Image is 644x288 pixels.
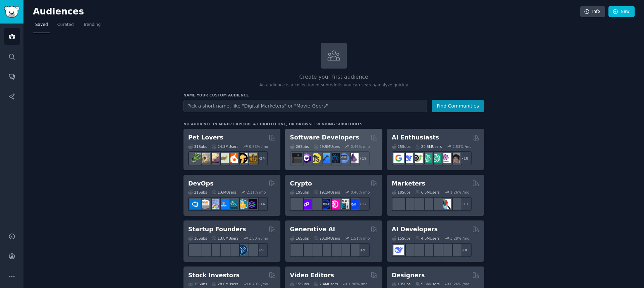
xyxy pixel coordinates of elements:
img: AIDevelopersSociety [450,245,460,255]
img: GoogleGeminiAI [393,153,404,163]
div: 19 Sub s [290,190,309,195]
div: 1.6M Users [212,190,236,195]
img: AItoolsCatalog [412,153,423,163]
img: iOSProgramming [320,153,330,163]
div: 15 Sub s [392,236,411,241]
h2: Pet Lovers [188,133,223,142]
div: 25 Sub s [392,144,411,149]
img: starryai [339,245,349,255]
img: LangChain [403,245,413,255]
img: OpenSourceAI [431,245,441,255]
img: MarketingResearch [440,199,451,209]
h2: Startup Founders [188,225,246,234]
div: + 18 [458,151,472,165]
img: DeepSeek [393,245,404,255]
div: 15 Sub s [188,282,207,286]
div: 19.1M Users [314,190,340,195]
img: chatgpt_prompts_ [431,153,441,163]
div: + 19 [356,151,370,165]
img: DevOpsLinks [218,199,229,209]
div: 0.83 % /mo [249,144,268,149]
img: leopardgeckos [209,153,219,163]
h2: DevOps [188,179,214,188]
div: 9.8M Users [415,282,440,286]
img: SaaS [200,245,210,255]
img: DreamBooth [348,245,359,255]
img: ethstaker [311,199,321,209]
a: Curated [55,19,76,33]
img: dalle2 [301,245,312,255]
div: 29.9M Users [314,144,340,149]
img: growmybusiness [247,245,257,255]
h2: Marketers [392,179,425,188]
img: content_marketing [393,199,404,209]
div: 26 Sub s [290,144,309,149]
a: New [608,6,635,17]
h2: Software Developers [290,133,359,142]
p: An audience is a collection of subreddits you can search/analyze quickly [183,82,484,88]
img: PetAdvice [237,153,248,163]
img: googleads [431,199,441,209]
img: elixir [348,153,359,163]
div: 28.6M Users [212,282,238,286]
img: ycombinator [218,245,229,255]
h2: AI Enthusiasts [392,133,439,142]
img: Docker_DevOps [209,199,219,209]
div: 2.4M Users [314,282,338,286]
div: 0.70 % /mo [249,282,268,286]
img: MistralAI [422,245,432,255]
div: + 9 [254,243,268,257]
div: No audience in mind? Explore a curated one, or browse . [183,122,364,126]
img: FluxAI [329,245,340,255]
img: bigseo [403,199,413,209]
div: 1.26 % /mo [450,190,469,195]
div: + 14 [254,197,268,211]
img: herpetology [190,153,201,163]
img: defiblockchain [329,199,340,209]
h2: AI Developers [392,225,438,234]
h2: Generative AI [290,225,335,234]
img: ArtificalIntelligence [450,153,460,163]
h2: Crypto [290,179,312,188]
div: 0.26 % /mo [450,282,469,286]
div: 13 Sub s [392,282,411,286]
img: cockatiel [228,153,238,163]
img: llmops [440,245,451,255]
a: Saved [33,19,50,33]
img: Entrepreneurship [237,245,248,255]
img: aivideo [292,245,302,255]
span: Trending [83,22,101,28]
img: reactnative [329,153,340,163]
img: indiehackers [228,245,238,255]
div: 16 Sub s [188,236,207,241]
span: Saved [35,22,48,28]
div: 0.45 % /mo [351,144,370,149]
a: trending subreddits [314,122,362,126]
img: Emailmarketing [422,199,432,209]
h2: Stock Investors [188,271,239,280]
img: deepdream [311,245,321,255]
img: AWS_Certified_Experts [200,199,210,209]
h3: Name your custom audience [183,93,484,97]
div: 16 Sub s [290,236,309,241]
img: learnjavascript [311,153,321,163]
img: 0xPolygon [301,199,312,209]
div: 1.51 % /mo [351,236,370,241]
div: 20.5M Users [415,144,442,149]
div: 24.3M Users [212,144,238,149]
div: 0.46 % /mo [351,190,370,195]
a: Info [580,6,605,17]
div: + 9 [356,243,370,257]
div: 1.50 % /mo [249,236,268,241]
img: startup [209,245,219,255]
div: 6.6M Users [415,190,440,195]
img: Rag [412,245,423,255]
img: GummySearch logo [4,6,19,18]
img: DeepSeek [403,153,413,163]
div: 2.53 % /mo [452,144,472,149]
h2: Video Editors [290,271,334,280]
img: chatgpt_promptDesign [422,153,432,163]
div: 21 Sub s [188,190,207,195]
img: ballpython [200,153,210,163]
div: 4.0M Users [415,236,440,241]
